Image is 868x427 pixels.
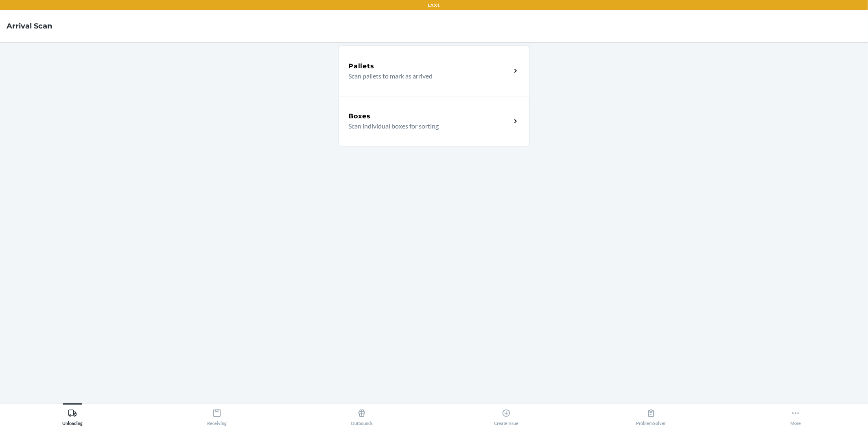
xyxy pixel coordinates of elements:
[349,61,374,71] h5: Pallets
[339,46,530,96] a: PalletsScan pallets to mark as arrived
[145,403,290,426] button: Receiving
[790,405,801,426] div: More
[494,405,518,426] div: Create Issue
[349,121,505,131] p: Scan individual boxes for sorting
[62,405,83,426] div: Unloading
[349,111,371,121] h5: Boxes
[351,405,373,426] div: Outbounds
[207,405,227,426] div: Receiving
[7,21,52,31] h4: Arrival Scan
[636,405,666,426] div: Problem Solver
[349,71,505,81] p: Scan pallets to mark as arrived
[434,403,579,426] button: Create Issue
[339,96,530,146] a: BoxesScan individual boxes for sorting
[579,403,724,426] button: Problem Solver
[289,403,434,426] button: Outbounds
[428,2,440,9] p: LAX1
